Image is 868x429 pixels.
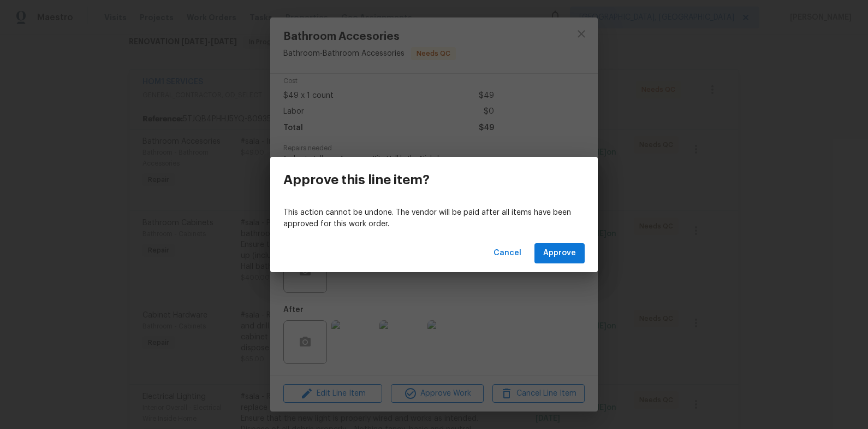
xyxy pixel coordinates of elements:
h3: Approve this line item? [283,172,430,187]
button: Cancel [489,243,526,263]
span: Cancel [494,246,521,260]
span: Approve [543,246,576,260]
p: This action cannot be undone. The vendor will be paid after all items have been approved for this... [283,207,585,230]
button: Approve [534,243,585,263]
